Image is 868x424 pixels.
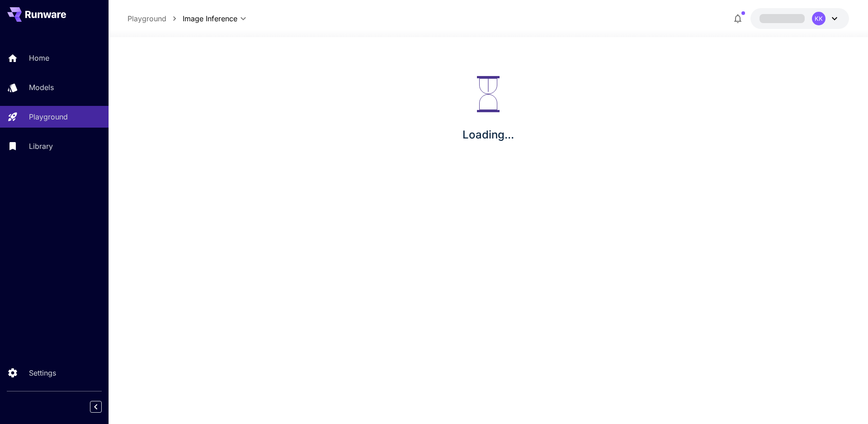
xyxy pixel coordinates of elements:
p: Settings [29,367,56,378]
p: Loading... [462,127,514,143]
div: Collapse sidebar [97,399,108,415]
button: KK [750,8,849,29]
p: Library [29,141,53,152]
p: Playground [29,111,68,122]
p: Home [29,52,49,63]
span: Image Inference [183,13,237,24]
div: KK [812,12,826,25]
p: Models [29,82,54,93]
button: Collapse sidebar [90,401,102,413]
a: Playground [127,13,166,24]
nav: breadcrumb [127,13,183,24]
